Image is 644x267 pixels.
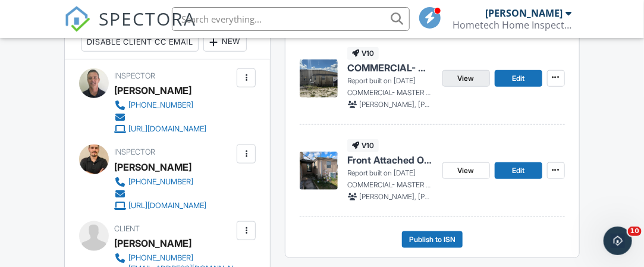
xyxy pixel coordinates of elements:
[128,177,193,187] div: [PHONE_NUMBER]
[64,6,90,32] img: The Best Home Inspection Software - Spectora
[114,224,140,233] span: Client
[114,71,155,80] span: Inspector
[114,234,191,252] div: [PERSON_NAME]
[128,201,206,211] div: [URL][DOMAIN_NAME]
[114,99,206,111] a: [PHONE_NUMBER]
[114,176,206,188] a: [PHONE_NUMBER]
[203,33,247,52] div: New
[114,81,191,99] div: [PERSON_NAME]
[128,124,206,134] div: [URL][DOMAIN_NAME]
[99,6,196,31] span: SPECTORA
[628,227,642,236] span: 10
[114,147,155,156] span: Inspector
[453,19,572,31] div: Hometech Home Inspections
[486,7,563,19] div: [PERSON_NAME]
[114,200,206,212] a: [URL][DOMAIN_NAME]
[64,16,196,41] a: SPECTORA
[128,253,193,263] div: [PHONE_NUMBER]
[114,158,191,176] div: [PERSON_NAME]
[128,100,193,110] div: [PHONE_NUMBER]
[604,227,632,255] iframe: Intercom live chat
[172,7,410,31] input: Search everything...
[114,123,206,135] a: [URL][DOMAIN_NAME]
[114,252,234,264] a: [PHONE_NUMBER]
